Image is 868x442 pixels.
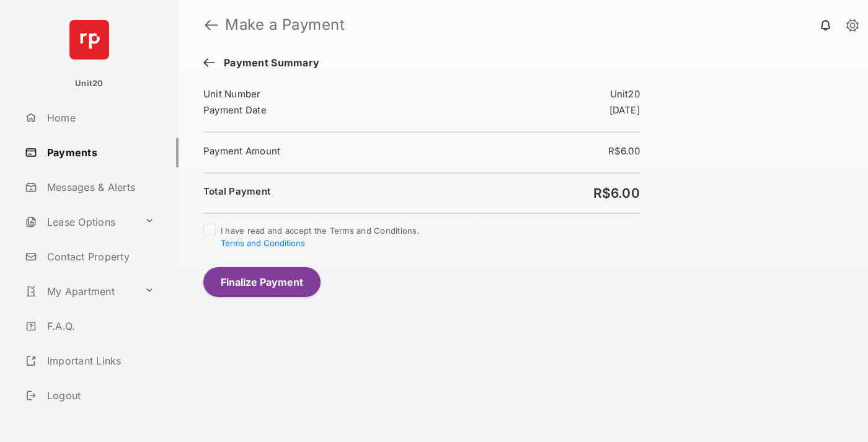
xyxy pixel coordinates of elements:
[69,20,109,60] img: svg+xml;base64,PHN2ZyB4bWxucz0iaHR0cDovL3d3dy53My5vcmcvMjAwMC9zdmciIHdpZHRoPSI2NCIgaGVpZ2h0PSI2NC...
[20,242,179,272] a: Contact Property
[203,267,321,297] button: Finalize Payment
[221,238,305,248] button: I have read and accept the Terms and Conditions.
[75,77,104,90] p: Unit20
[20,311,179,341] a: F.A.Q.
[20,276,139,306] a: My Apartment
[20,172,179,202] a: Messages & Alerts
[20,207,139,237] a: Lease Options
[20,103,179,133] a: Home
[218,57,319,71] span: Payment Summary
[20,138,179,167] a: Payments
[20,381,179,410] a: Logout
[225,17,345,32] strong: Make a Payment
[221,226,420,248] span: I have read and accept the Terms and Conditions.
[20,346,159,376] a: Important Links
